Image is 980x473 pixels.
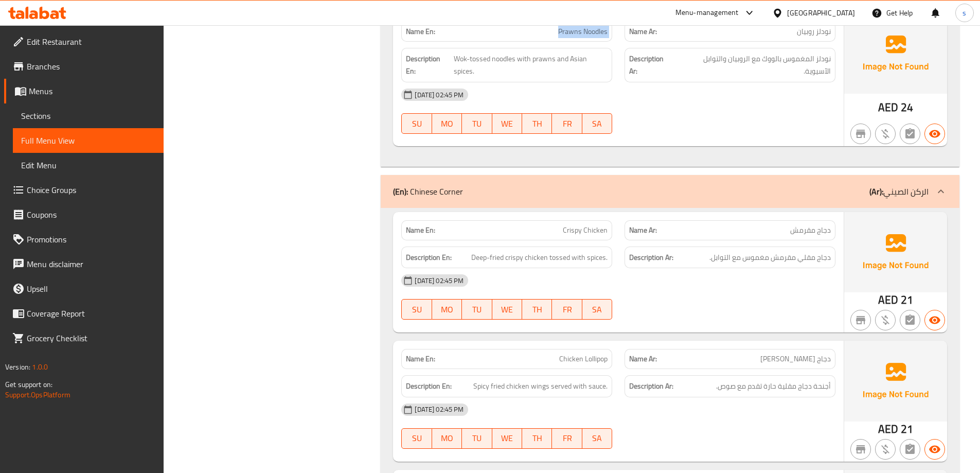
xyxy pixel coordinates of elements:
[556,116,578,131] span: FR
[924,124,945,144] button: Available
[432,113,462,134] button: MO
[492,113,522,134] button: WE
[32,360,48,374] span: 1.0.0
[4,79,164,103] a: Menus
[552,428,582,449] button: FR
[13,153,164,178] a: Edit Menu
[27,184,155,196] span: Choice Groups
[393,184,408,199] b: (En):
[522,113,552,134] button: TH
[436,302,458,317] span: MO
[850,310,871,330] button: Not branch specific item
[963,7,966,19] span: s
[406,225,435,236] strong: Name En:
[878,419,898,439] span: AED
[582,113,612,134] button: SA
[522,299,552,320] button: TH
[552,299,582,320] button: FR
[406,354,435,364] strong: Name En:
[797,26,831,37] span: نودلز روبيان
[629,354,657,364] strong: Name Ar:
[629,26,657,37] strong: Name Ar:
[526,302,548,317] span: TH
[4,252,164,276] a: Menu disclaimer
[675,7,739,19] div: Menu-management
[4,178,164,202] a: Choice Groups
[27,208,155,221] span: Coupons
[27,332,155,344] span: Grocery Checklist
[900,310,920,330] button: Not has choices
[556,431,578,446] span: FR
[462,428,492,449] button: TU
[900,439,920,460] button: Not has choices
[462,299,492,320] button: TU
[27,36,155,48] span: Edit Restaurant
[552,113,582,134] button: FR
[924,439,945,460] button: Available
[21,159,155,171] span: Edit Menu
[869,185,929,198] p: الركن الصيني
[432,299,462,320] button: MO
[875,310,896,330] button: Purchased item
[4,301,164,326] a: Coverage Report
[5,388,70,401] a: Support.OpsPlatform
[675,52,831,78] span: نودلز المغموس بالووك مع الروبيان والتوابل الآسيوية.
[4,54,164,79] a: Branches
[586,302,608,317] span: SA
[27,60,155,73] span: Branches
[586,116,608,131] span: SA
[496,116,518,131] span: WE
[629,52,673,78] strong: Description Ar:
[27,307,155,320] span: Coverage Report
[787,7,855,19] div: [GEOGRAPHIC_DATA]
[466,431,488,446] span: TU
[869,184,883,199] b: (Ar):
[844,341,947,421] img: Ae5nvW7+0k+MAAAAAElFTkSuQmCC
[27,283,155,295] span: Upsell
[526,116,548,131] span: TH
[432,428,462,449] button: MO
[411,276,468,286] span: [DATE] 02:45 PM
[436,116,458,131] span: MO
[401,113,432,134] button: SU
[27,258,155,270] span: Menu disclaimer
[556,302,578,317] span: FR
[492,299,522,320] button: WE
[406,26,435,37] strong: Name En:
[901,419,913,439] span: 21
[4,276,164,301] a: Upsell
[844,13,947,94] img: Ae5nvW7+0k+MAAAAAElFTkSuQmCC
[5,378,52,391] span: Get support on:
[406,251,452,264] strong: Description En:
[526,431,548,446] span: TH
[4,227,164,252] a: Promotions
[381,175,959,208] div: (En): Chinese Corner(Ar):الركن الصيني
[709,251,831,264] span: دجاج مقلي مقرمش مغموس مع التوابل.
[462,113,492,134] button: TU
[454,52,608,78] span: Wok-tossed noodles with prawns and Asian spices.
[559,354,608,364] span: Chicken Lollipop
[522,428,552,449] button: TH
[4,29,164,54] a: Edit Restaurant
[473,380,608,393] span: Spicy fried chicken wings served with sauce.
[586,431,608,446] span: SA
[558,26,608,37] span: Prawns Noodles
[406,52,451,78] strong: Description En:
[411,405,468,414] span: [DATE] 02:45 PM
[850,124,871,144] button: Not branch specific item
[582,428,612,449] button: SA
[875,439,896,460] button: Purchased item
[406,116,427,131] span: SU
[393,185,463,198] p: Chinese Corner
[901,97,913,117] span: 24
[901,290,913,310] span: 21
[406,431,427,446] span: SU
[875,124,896,144] button: Purchased item
[406,302,427,317] span: SU
[850,439,871,460] button: Not branch specific item
[4,326,164,351] a: Grocery Checklist
[411,90,468,100] span: [DATE] 02:45 PM
[4,202,164,227] a: Coupons
[924,310,945,330] button: Available
[466,302,488,317] span: TU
